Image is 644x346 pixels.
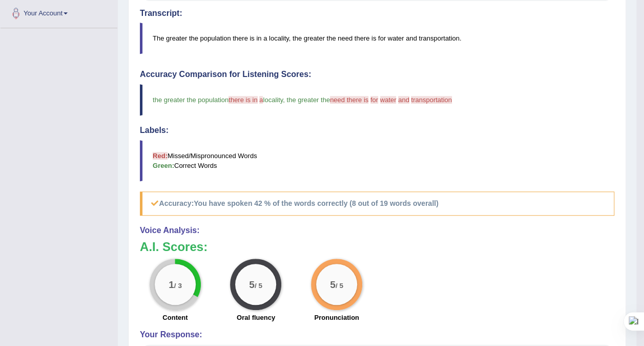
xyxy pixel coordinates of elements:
[140,140,614,181] blockquote: Missed/Mispronounced Words Correct Words
[162,313,188,322] label: Content
[153,162,174,169] b: Green:
[380,96,397,104] span: water
[314,313,359,322] label: Pronunciation
[194,199,438,207] b: You have spoken 42 % of the words correctly (8 out of 19 words overall)
[140,191,614,216] h5: Accuracy:
[370,96,378,104] span: for
[140,226,614,235] h4: Voice Analysis:
[259,96,263,104] span: a
[140,23,614,54] blockquote: The greater the population there is in a locality, the greater the need there is for water and tr...
[237,313,275,322] label: Oral fluency
[174,282,182,290] small: / 3
[153,152,168,160] b: Red:
[336,282,343,290] small: / 5
[398,96,409,104] span: and
[140,70,614,79] h4: Accuracy Comparison for Listening Scores:
[140,126,614,135] h4: Labels:
[153,96,228,104] span: the greater the population
[169,279,174,290] big: 1
[283,96,330,104] span: , the greater the
[411,96,452,104] span: transportation
[140,240,207,254] b: A.I. Scores:
[255,282,262,290] small: / 5
[250,279,255,290] big: 5
[330,96,368,104] span: need there is
[140,330,614,339] h4: Your Response:
[140,9,614,18] h4: Transcript:
[228,96,257,104] span: there is in
[330,279,336,290] big: 5
[263,96,283,104] span: locality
